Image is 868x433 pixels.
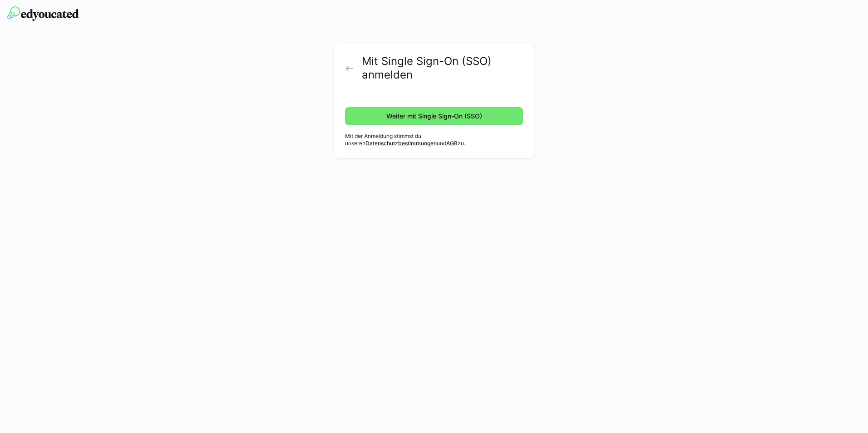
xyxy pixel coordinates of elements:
a: AGB [446,140,458,147]
h2: Mit Single Sign-On (SSO) anmelden [362,54,523,82]
a: Datenschutzbestimmungen [365,140,437,147]
span: Weiter mit Single Sign-On (SSO) [385,112,483,121]
p: Mit der Anmeldung stimmst du unseren und zu. [345,133,523,147]
img: edyoucated [7,6,79,21]
button: Weiter mit Single Sign-On (SSO) [345,107,523,125]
